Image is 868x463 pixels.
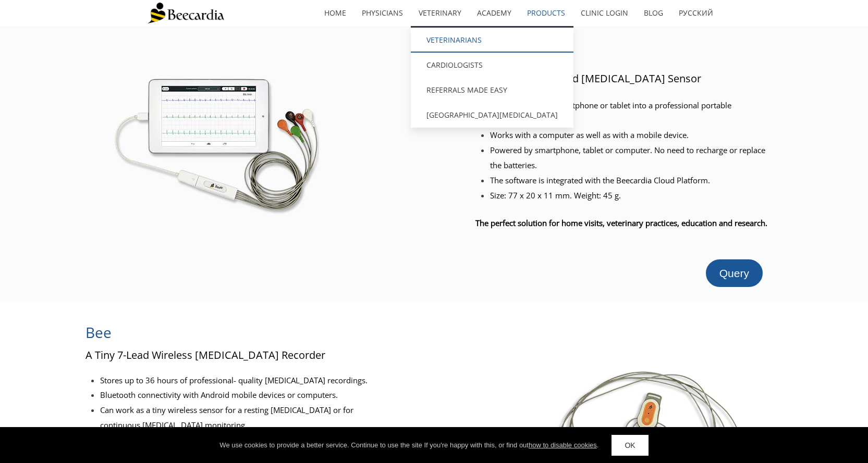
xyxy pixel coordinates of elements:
a: Veterinary [411,1,469,25]
a: OK [612,435,648,456]
span: Can work as a tiny wireless sensor for a resting [MEDICAL_DATA] or for continuous [MEDICAL_DATA] ... [100,405,353,430]
span: Stores up to 36 hours of professional- quality [MEDICAL_DATA] recordings. [100,375,368,385]
span: Powered by smartphone, tablet or computer. No need to recharge or replace the batteries. [490,145,765,170]
a: home [316,1,354,25]
span: Turns an Android smartphone or tablet into a professional portable cardiograph. [490,100,731,126]
a: Clinic Login [573,1,636,25]
div: We use cookies to provide a better service. Continue to use the site If you're happy with this, o... [219,440,598,451]
span: The perfect solution for home visits, veterinary practices, education and research. [475,218,767,228]
img: Beecardia [148,3,224,23]
a: Veterinarians [411,28,573,53]
a: Products [519,1,573,25]
a: Physicians [354,1,411,25]
a: Cardiologists [411,53,573,78]
a: Blog [636,1,671,25]
a: [GEOGRAPHIC_DATA][MEDICAL_DATA] [411,103,573,128]
span: Works with a computer as well as with a mobile device. [490,130,689,140]
span: A Universal 6-12 Lead [MEDICAL_DATA] Sensor [475,71,701,85]
a: Academy [469,1,519,25]
a: Русский [671,1,721,25]
span: The software is integrated with the Beecardia Cloud Platform. [490,175,710,185]
a: Query [706,259,763,287]
span: Size: 77 x 20 x 11 mm. Weight: 45 g. [490,190,621,201]
span: Bluetooth connectivity with Android mobile devices or computers. [100,390,338,400]
span: Bee [85,322,112,342]
span: Query [719,267,749,279]
a: how to disable cookies [529,441,597,449]
a: Referrals Made Easy [411,78,573,103]
span: A Tiny 7-Lead Wireless [MEDICAL_DATA] Recorder [85,348,325,362]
